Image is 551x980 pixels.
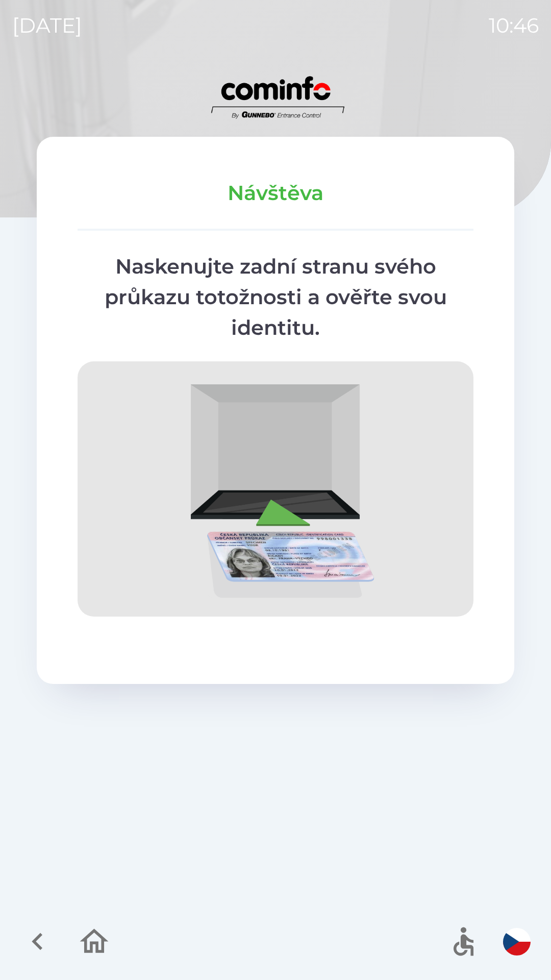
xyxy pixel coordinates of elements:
p: [DATE] [12,10,82,41]
img: Logo [37,71,514,120]
p: 10:46 [489,10,539,41]
img: scan-id.png [78,361,473,617]
p: Naskenujte zadní stranu svého průkazu totožnosti a ověřte svou identitu. [78,251,473,343]
img: cs flag [503,928,531,955]
p: Návštěva [78,178,473,208]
